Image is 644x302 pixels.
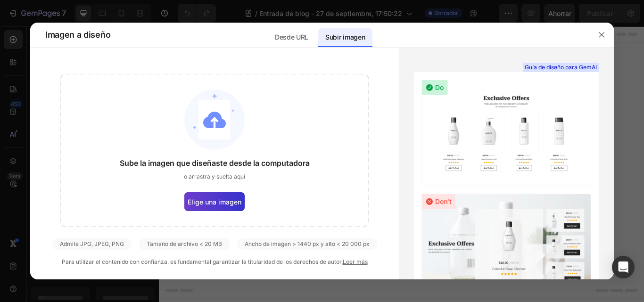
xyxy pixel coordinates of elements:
[226,163,340,174] div: Start with Sections from sidebar
[60,240,124,247] font: Admite JPG, JPEG, PNG
[147,240,222,247] font: Tamaño de archivo < 20 MB
[215,182,279,201] button: Add sections
[275,33,308,41] font: Desde URL
[525,64,597,71] font: Guía de diseño para GemAI
[285,182,351,201] button: Add elements
[325,33,365,41] font: Subir imagen
[612,256,635,278] div: Abrir Intercom Messenger
[343,258,368,265] a: Leer más
[120,158,310,168] font: Sube la imagen que diseñaste desde la computadora
[45,30,110,40] font: Imagen a diseño
[245,240,370,247] font: Ancho de imagen > 1440 px y alto < 20 000 px
[220,235,347,242] div: Start with Generating from URL or image
[184,173,245,180] font: o arrastra y suelta aquí
[188,198,241,206] font: Elige una imagen
[62,258,343,265] font: Para utilizar el contenido con confianza, es fundamental garantizar la titularidad de los derecho...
